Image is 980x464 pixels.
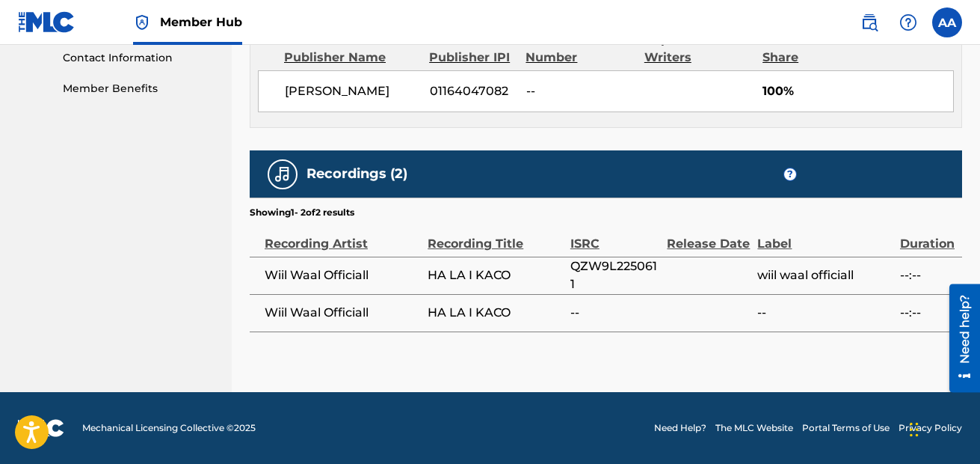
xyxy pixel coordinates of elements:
span: 01164047082 [430,82,515,100]
div: Need help? [16,10,37,79]
span: -- [526,82,633,100]
h5: Recordings (2) [306,165,407,183]
div: Recording Title [428,219,563,253]
span: Wiil Waal Officiall [265,304,420,322]
div: Collection Share [762,31,863,67]
a: Portal Terms of Use [802,421,890,435]
span: wiil waal officiall [757,266,893,284]
span: HA LA I KACO [428,304,563,322]
img: Recordings [274,165,292,183]
span: -- [757,304,893,322]
a: Public Search [854,7,884,37]
iframe: Resource Center [938,284,980,393]
div: Duration [900,219,955,253]
div: Publisher Number [526,31,632,67]
div: ISRC [570,219,660,253]
span: QZW9L2250611 [570,257,660,293]
div: Label [757,219,893,253]
a: Contact Information [63,50,214,66]
iframe: Chat Widget [905,392,980,464]
a: Need Help? [654,421,706,435]
span: Wiil Waal Officiall [265,266,420,284]
span: [PERSON_NAME] [285,82,419,100]
a: Member Benefits [63,81,214,97]
div: Publisher IPI [429,49,514,67]
div: Release Date [667,219,750,253]
img: help [899,13,917,31]
img: MLC Logo [18,11,75,33]
img: search [860,13,878,31]
p: Showing 1 - 2 of 2 results [250,206,354,219]
span: ? [784,168,796,180]
div: Drag [910,407,919,452]
span: -- [570,304,660,322]
img: Top Rightsholder [133,13,151,31]
a: The MLC Website [715,421,793,435]
div: Publisher Name [284,49,418,67]
div: User Menu [932,7,962,37]
span: --:-- [900,266,955,284]
img: logo [18,419,64,437]
div: Represented Writers [644,31,751,67]
div: Help [893,7,923,37]
a: Privacy Policy [899,421,962,435]
span: Member Hub [160,13,242,31]
span: Mechanical Licensing Collective © 2025 [82,421,256,435]
span: 100% [762,82,953,100]
div: Recording Artist [265,219,420,253]
span: --:-- [900,304,955,322]
span: HA LA I KACO [428,266,563,284]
